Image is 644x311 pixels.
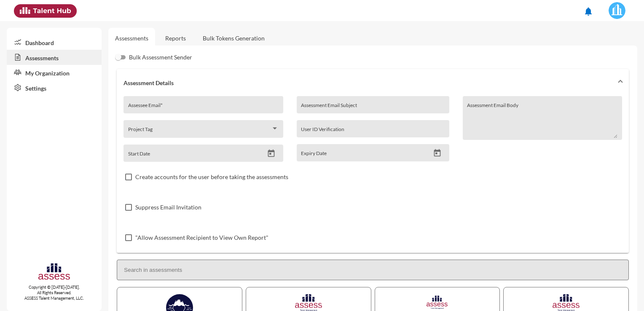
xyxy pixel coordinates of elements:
mat-expansion-panel-header: Assessment Details [117,69,629,96]
span: "Allow Assessment Recipient to View Own Report" [135,233,268,243]
a: Dashboard [7,35,102,50]
a: Reports [158,28,193,48]
p: Copyright © [DATE]-[DATE]. All Rights Reserved. ASSESS Talent Management, LLC. [7,284,102,301]
input: Search in assessments [117,260,629,280]
a: Settings [7,80,102,95]
img: assesscompany-logo.png [38,262,71,283]
span: Bulk Assessment Sender [129,52,192,62]
button: Open calendar [264,149,279,158]
span: Create accounts for the user before taking the assessments [135,172,288,182]
a: Assessments [115,35,148,42]
a: Assessments [7,50,102,65]
button: Open calendar [430,149,445,158]
mat-panel-title: Assessment Details [123,79,612,86]
a: Bulk Tokens Generation [196,28,271,48]
a: My Organization [7,65,102,80]
span: Suppress Email Invitation [135,202,201,212]
div: Assessment Details [117,96,629,253]
mat-icon: notifications [583,6,593,16]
